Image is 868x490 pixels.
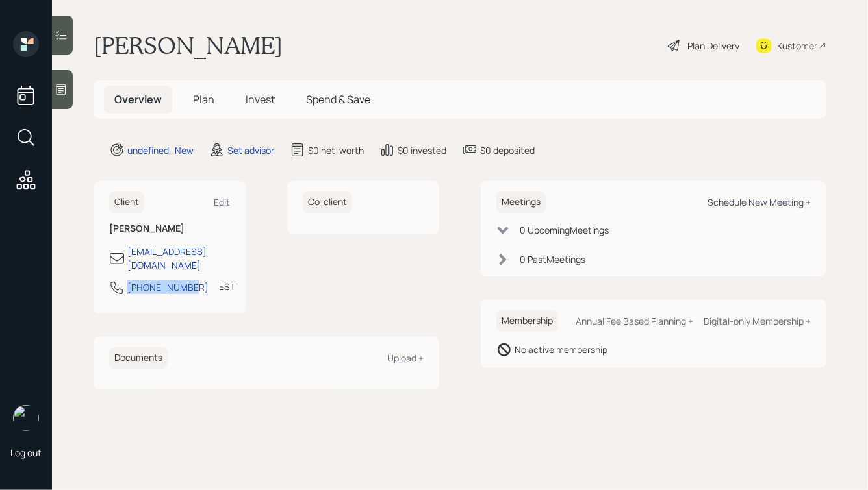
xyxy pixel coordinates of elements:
[398,143,446,157] div: $0 invested
[127,245,230,272] div: [EMAIL_ADDRESS][DOMAIN_NAME]
[214,196,230,208] div: Edit
[306,92,370,106] span: Spend & Save
[109,223,230,234] h6: [PERSON_NAME]
[520,223,609,237] div: 0 Upcoming Meeting s
[109,347,168,369] h6: Documents
[777,39,817,53] div: Kustomer
[308,143,364,157] div: $0 net-worth
[687,39,739,53] div: Plan Delivery
[387,352,424,364] div: Upload +
[94,31,283,60] h1: [PERSON_NAME]
[127,280,209,294] div: [PHONE_NUMBER]
[704,315,811,327] div: Digital-only Membership +
[114,92,162,106] span: Overview
[10,447,42,459] div: Log out
[520,252,585,266] div: 0 Past Meeting s
[515,343,607,356] div: No active membership
[109,191,144,213] h6: Client
[496,310,558,332] h6: Membership
[576,315,693,327] div: Annual Fee Based Planning +
[496,191,546,213] h6: Meetings
[219,280,235,293] div: EST
[708,196,811,208] div: Schedule New Meeting +
[246,92,275,106] span: Invest
[13,405,39,431] img: hunter_neumayer.jpg
[193,92,214,106] span: Plan
[303,191,352,213] h6: Co-client
[480,143,535,157] div: $0 deposited
[127,143,194,157] div: undefined · New
[227,143,274,157] div: Set advisor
